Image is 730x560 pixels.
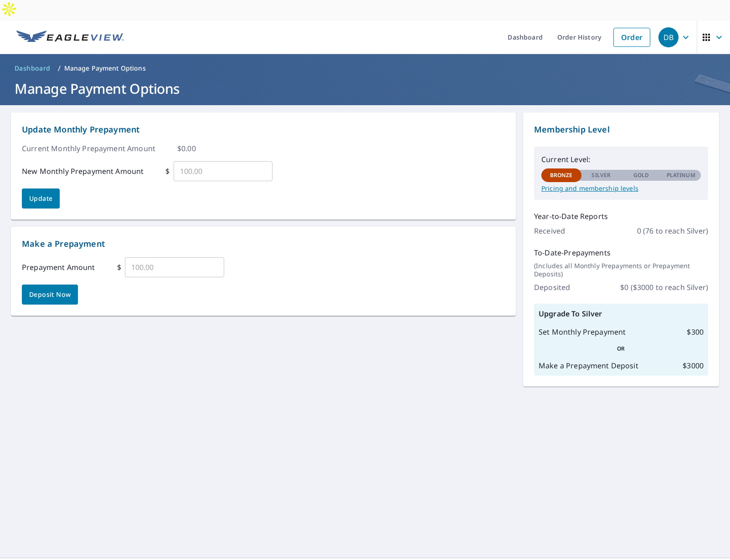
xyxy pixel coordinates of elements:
a: Pricing and membership levels [541,184,701,193]
p: Make a Prepayment Deposit [539,360,638,371]
p: New Monthly Prepayment Amount [22,166,144,177]
a: Dashboard [500,21,550,54]
img: EV Logo [16,31,124,44]
p: Silver [591,171,611,179]
p: Set Monthly Prepayment [539,326,626,337]
p: Year-to-Date Reports [534,211,708,222]
p: Bronze [550,171,573,179]
p: $ 300 [687,326,704,337]
nav: breadcrumb [11,61,719,76]
button: Update [22,188,60,209]
p: Manage Payment Options [64,64,146,73]
p: Update Monthly Prepayment [22,123,505,136]
p: 0 (76 to reach Silver) [637,225,708,236]
p: $ [165,166,170,177]
p: Membership Level [534,123,708,136]
p: Deposited [534,282,570,293]
span: Update [29,193,52,204]
p: Current Monthly Prepayment Amount [22,143,155,154]
button: Deposit Now [22,285,78,305]
button: DB [655,21,697,54]
p: To-Date-Prepayments [534,247,708,258]
p: $ 0.00 [177,143,196,154]
p: $ [117,262,121,273]
span: Dashboard [15,64,51,73]
p: (Includes all Monthly Prepayments or Prepayment Deposits) [534,262,708,278]
p: Upgrade To Silver [539,308,704,319]
p: Received [534,225,565,236]
li: / [58,63,61,74]
input: 100.00 [125,255,224,280]
p: $ 0 ($3000 to reach Silver) [620,282,708,293]
h1: Manage Payment Options [11,79,719,98]
p: Gold [633,171,649,179]
p: Platinum [667,171,695,179]
p: Current Level: [541,154,701,165]
p: Prepayment Amount [22,262,95,273]
a: Order [613,28,650,47]
p: OR [539,345,704,353]
p: Make a Prepayment [22,238,505,250]
input: 100.00 [174,158,273,184]
a: Dashboard [11,61,54,76]
p: $ 3000 [683,360,704,371]
a: Order History [550,21,609,54]
div: DB [658,27,679,47]
a: EV Logo [11,21,129,54]
span: Deposit Now [29,289,71,300]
